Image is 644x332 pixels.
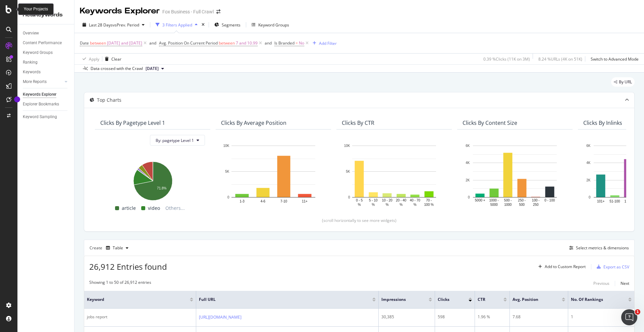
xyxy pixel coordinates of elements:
[571,314,632,320] div: 1
[296,40,298,46] span: =
[23,39,69,47] a: Content Performance
[87,297,180,303] span: Keyword
[414,203,417,206] text: %
[463,142,567,207] svg: A chart.
[113,22,139,28] span: vs Prev. Period
[23,49,69,56] a: Keyword Groups
[102,54,121,64] button: Clear
[100,158,205,201] svg: A chart.
[586,161,591,165] text: 4K
[342,142,446,207] svg: A chart.
[80,54,99,64] button: Apply
[261,199,266,203] text: 4-6
[23,30,69,37] a: Overview
[150,135,205,146] button: By: pagetype Level 1
[23,59,38,66] div: Ranking
[200,21,206,28] div: times
[545,265,586,269] div: Add to Custom Report
[221,119,286,126] div: Clicks By Average Position
[426,198,432,202] text: 70 -
[358,203,361,206] text: %
[533,203,539,206] text: 250
[14,96,20,102] div: Tooltip anchor
[466,144,470,148] text: 6K
[100,119,165,126] div: Clicks By pagetype Level 1
[162,22,192,28] div: 3 Filters Applied
[369,198,378,202] text: 5 - 10
[468,195,470,199] text: 0
[92,218,626,223] div: (scroll horizontally to see more widgets)
[466,161,470,165] text: 4K
[23,101,59,108] div: Explorer Bookmarks
[571,297,618,303] span: No. of Rankings
[89,279,151,287] div: Showing 1 to 50 of 26,912 entries
[489,198,499,202] text: 1000 -
[148,204,160,212] span: video
[23,49,53,56] div: Keyword Groups
[344,144,350,148] text: 10K
[463,119,517,126] div: Clicks By Content Size
[586,144,591,148] text: 6K
[475,198,485,202] text: 5000 +
[163,204,187,212] span: Others...
[258,22,289,28] div: Keyword Groups
[280,199,287,203] text: 7-10
[223,144,229,148] text: 10K
[23,101,69,108] a: Explorer Bookmarks
[396,198,407,202] text: 20 - 40
[157,186,166,190] text: 71.8%
[91,66,143,72] div: Data crossed with the Crawl
[410,198,421,202] text: 40 - 70
[619,80,632,84] span: By URL
[621,280,629,286] div: Next
[265,40,272,46] button: and
[635,309,640,315] span: 1
[513,314,565,320] div: 7.68
[567,244,629,252] button: Select metrics & dimensions
[478,297,493,303] span: CTR
[239,199,245,203] text: 1-3
[225,170,229,173] text: 5K
[122,204,136,212] span: article
[80,5,160,17] div: Keywords Explorer
[199,297,362,303] span: Full URL
[382,198,393,202] text: 10 - 20
[149,40,156,46] div: and
[107,38,142,48] span: [DATE] and [DATE]
[23,78,47,85] div: More Reports
[381,314,432,320] div: 30,385
[346,170,350,173] text: 5K
[611,77,635,87] div: legacy label
[603,264,629,270] div: Export as CSV
[23,59,69,66] a: Ranking
[146,66,159,72] span: 2025 Sep. 5th
[438,314,472,320] div: 598
[310,39,337,47] button: Add Filter
[299,38,304,48] span: No
[372,203,375,206] text: %
[504,203,512,206] text: 1000
[381,297,419,303] span: Impressions
[597,199,605,203] text: 101+
[583,119,622,126] div: Clicks By Inlinks
[90,40,106,46] span: between
[222,22,240,28] span: Segments
[593,279,609,287] button: Previous
[162,8,214,15] div: Fox Business - Full Crawl
[153,19,200,30] button: 3 Filters Applied
[513,297,552,303] span: Avg. Position
[80,40,89,46] span: Date
[221,142,326,207] div: A chart.
[23,78,63,85] a: More Reports
[621,279,629,287] button: Next
[199,314,241,321] a: [URL][DOMAIN_NAME]
[113,246,123,250] div: Table
[23,91,56,98] div: Keywords Explorer
[236,38,258,48] span: 7 and 10.99
[518,198,526,202] text: 250 -
[424,203,434,206] text: 100 %
[544,198,555,202] text: 0 - 100
[399,203,402,206] text: %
